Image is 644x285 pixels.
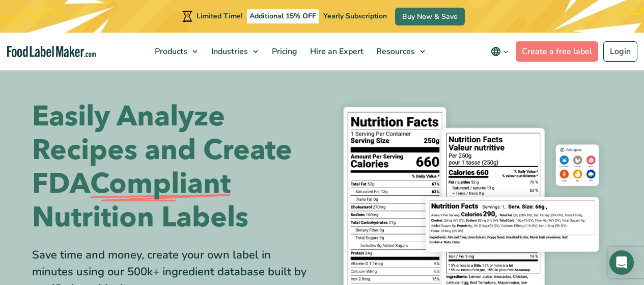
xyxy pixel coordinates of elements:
a: Login [603,41,637,62]
span: Resources [373,46,416,57]
a: Pricing [266,33,301,70]
span: Pricing [269,46,298,57]
a: Buy Now & Save [395,8,465,25]
a: Products [149,33,203,70]
span: Additional 15% OFF [247,9,319,23]
span: Limited Time! [197,11,242,21]
span: Hire an Expert [307,46,365,57]
span: Yearly Subscription [323,11,387,21]
a: Hire an Expert [304,33,368,70]
span: Industries [208,46,249,57]
span: Compliant [90,167,231,201]
h1: Easily Analyze Recipes and Create FDA Nutrition Labels [32,100,315,235]
div: Open Intercom Messenger [609,250,634,275]
span: Products [152,46,188,57]
a: Industries [205,33,263,70]
a: Resources [370,33,430,70]
a: Create a free label [516,41,598,62]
